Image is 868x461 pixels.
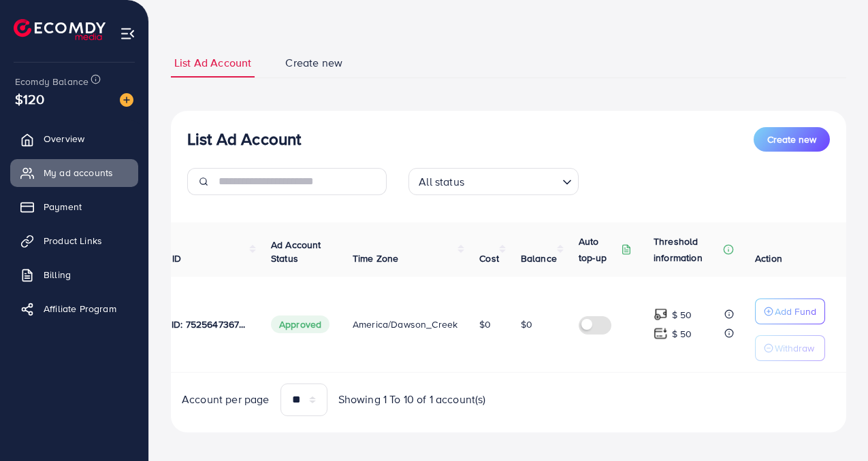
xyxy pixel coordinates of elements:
[672,326,692,342] p: $ 50
[10,227,138,254] a: Product Links
[187,129,301,149] h3: List Ad Account
[338,392,486,407] span: Showing 1 To 10 of 1 account(s)
[521,252,557,265] span: Balance
[479,252,499,265] span: Cost
[44,268,71,281] span: Billing
[579,233,618,266] p: Auto top-up
[775,303,816,320] p: Add Fund
[755,298,825,324] button: Add Fund
[416,172,467,192] span: All status
[271,315,329,333] span: Approved
[182,392,270,407] span: Account per page
[14,19,106,40] img: logo
[479,318,491,331] span: $0
[408,168,579,195] div: Search for option
[767,133,816,146] span: Create new
[271,238,321,265] span: Ad Account Status
[654,307,668,322] img: top-up amount
[44,200,82,214] span: Payment
[353,252,398,265] span: Time Zone
[755,335,825,361] button: Withdraw
[755,252,782,265] span: Action
[468,169,557,192] input: Search for option
[521,318,532,331] span: $0
[135,252,182,265] span: Your BC ID
[120,93,133,107] img: image
[285,55,342,71] span: Create new
[44,166,113,180] span: My ad accounts
[44,302,116,315] span: Affiliate Program
[10,193,138,220] a: Payment
[654,326,668,341] img: top-up amount
[672,307,692,323] p: $ 50
[810,400,858,451] iframe: Chat
[44,234,102,247] span: Product Links
[10,261,138,288] a: Billing
[15,75,89,88] span: Ecomdy Balance
[10,295,138,322] a: Affiliate Program
[353,318,457,331] span: America/Dawson_Creek
[775,340,814,356] p: Withdraw
[172,316,249,332] p: ID: 7525647367300120593
[174,55,251,71] span: List Ad Account
[754,127,830,152] button: Create new
[10,159,138,186] a: My ad accounts
[10,125,138,152] a: Overview
[120,26,135,41] img: menu
[44,132,84,146] span: Overview
[654,233,720,266] p: Threshold information
[15,89,45,109] span: $120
